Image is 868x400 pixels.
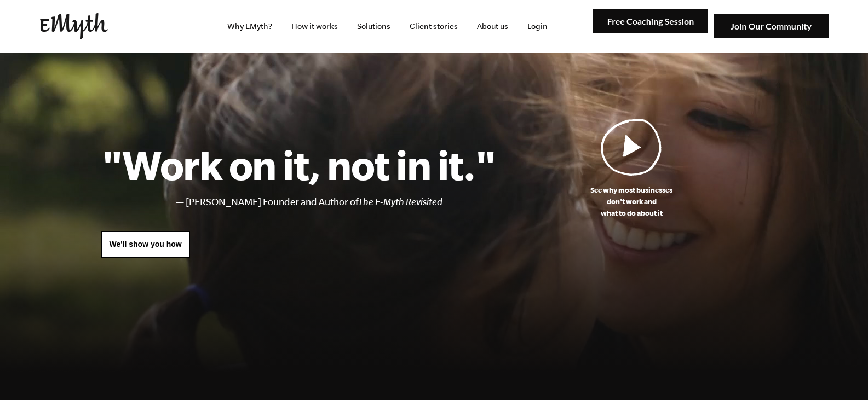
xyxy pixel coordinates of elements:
[101,141,496,189] h1: "Work on it, not in it."
[358,196,442,207] i: The E-Myth Revisited
[496,184,767,219] p: See why most businesses don't work and what to do about it
[110,240,182,248] span: We'll show you how
[601,118,662,176] img: Play Video
[186,194,496,210] li: [PERSON_NAME] Founder and Author of
[496,118,767,219] a: See why most businessesdon't work andwhat to do about it
[593,9,708,34] img: Free Coaching Session
[101,231,190,258] a: We'll show you how
[813,347,868,400] iframe: Chat Widget
[40,13,108,39] img: EMyth
[714,14,829,39] img: Join Our Community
